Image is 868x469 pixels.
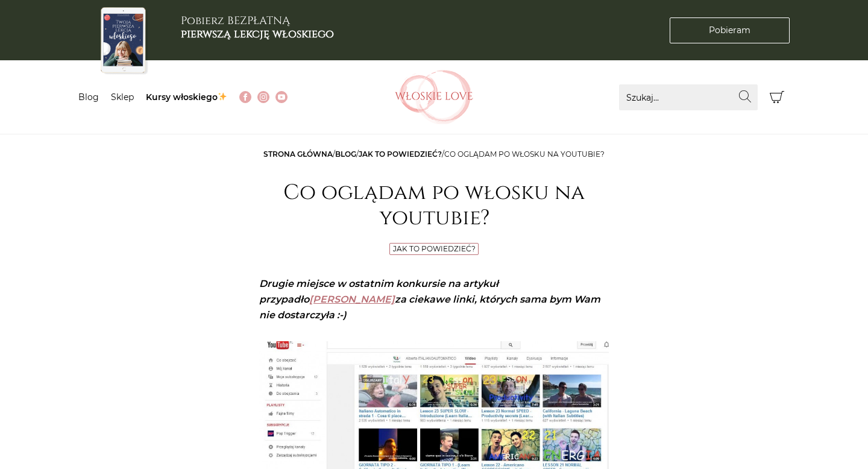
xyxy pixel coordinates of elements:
[309,294,395,305] a: [PERSON_NAME]
[764,84,790,110] button: Koszyk
[78,92,99,102] a: Blog
[218,92,227,101] img: ✨
[335,150,356,159] a: Blog
[670,17,790,43] a: Pobieram
[619,84,758,110] input: Szukaj...
[111,92,134,102] a: Sklep
[359,150,442,159] a: Jak to powiedzieć?
[259,180,609,231] h1: Co oglądam po włosku na youtubie?
[395,70,473,124] img: Włoskielove
[181,27,334,42] b: pierwszą lekcję włoskiego
[263,150,333,159] a: Strona główna
[259,278,600,321] em: Drugie miejsce w ostatnim konkursie na artykuł przypadło za ciekawe linki, których sama bym Wam n...
[393,244,476,253] a: Jak to powiedzieć?
[181,14,334,40] h3: Pobierz BEZPŁATNĄ
[709,24,750,37] span: Pobieram
[146,92,227,102] a: Kursy włoskiego
[444,150,605,159] span: Co oglądam po włosku na youtubie?
[263,150,605,159] span: / / /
